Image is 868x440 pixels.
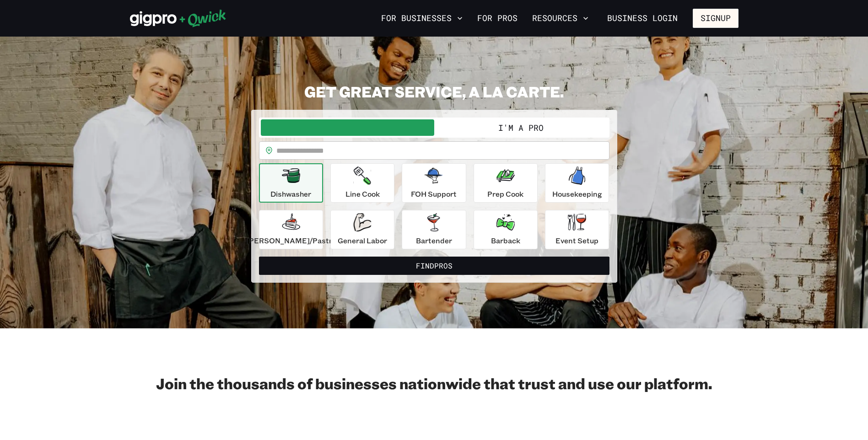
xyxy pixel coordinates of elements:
[251,82,617,101] h2: GET GREAT SERVICE, A LA CARTE.
[491,235,520,246] p: Barback
[411,188,457,199] p: FOH Support
[545,210,609,249] button: Event Setup
[474,163,538,203] button: Prep Cook
[345,188,380,199] p: Line Cook
[487,188,523,199] p: Prep Cook
[270,188,311,199] p: Dishwasher
[330,210,394,249] button: General Labor
[402,210,466,249] button: Bartender
[545,163,609,203] button: Housekeeping
[555,235,598,246] p: Event Setup
[416,235,452,246] p: Bartender
[259,210,323,249] button: [PERSON_NAME]/Pastry
[130,374,739,392] h2: Join the thousands of businesses nationwide that trust and use our platform.
[528,11,592,26] button: Resources
[599,9,685,28] a: Business Login
[259,257,609,275] button: FindPros
[246,235,336,246] p: [PERSON_NAME]/Pastry
[552,188,602,199] p: Housekeeping
[693,9,739,28] button: Signup
[330,163,394,203] button: Line Cook
[474,210,538,249] button: Barback
[377,11,466,26] button: For Businesses
[434,119,608,136] button: I'm a Pro
[474,11,521,26] a: For Pros
[259,163,323,203] button: Dishwasher
[402,163,466,203] button: FOH Support
[261,119,434,136] button: I'm a Business
[338,235,387,246] p: General Labor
